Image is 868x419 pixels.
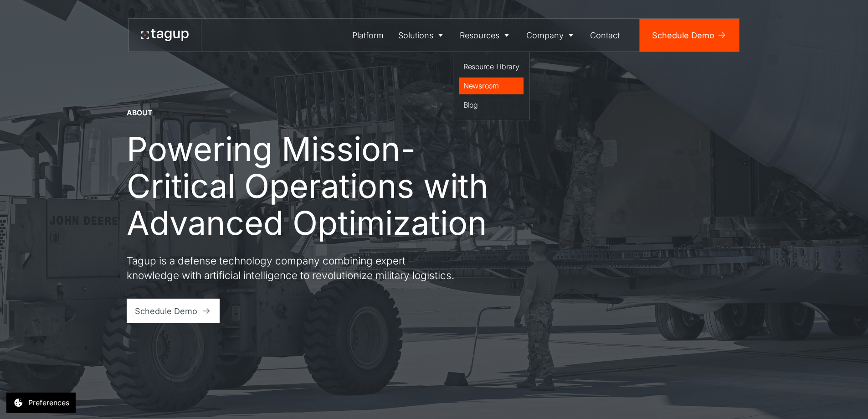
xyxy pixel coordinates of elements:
[453,52,530,120] nav: Resources
[583,19,627,52] a: Contact
[463,80,519,91] div: Newsroom
[391,19,453,52] a: Solutions
[459,97,524,114] a: Blog
[519,19,583,52] a: Company
[127,299,220,323] a: Schedule Demo
[590,29,620,41] div: Contact
[460,29,499,41] div: Resources
[135,305,197,317] div: Schedule Demo
[127,108,153,118] div: About
[526,29,564,41] div: Company
[127,253,455,282] p: Tagup is a defense technology company combining expert knowledge with artificial intelligence to ...
[352,29,384,41] div: Platform
[28,397,69,408] div: Preferences
[453,19,519,52] a: Resources
[463,99,519,110] div: Blog
[459,58,524,76] a: Resource Library
[640,19,739,52] a: Schedule Demo
[652,29,714,41] div: Schedule Demo
[459,78,524,95] a: Newsroom
[463,61,519,72] div: Resource Library
[345,19,391,52] a: Platform
[398,29,433,41] div: Solutions
[127,130,509,241] h1: Powering Mission-Critical Operations with Advanced Optimization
